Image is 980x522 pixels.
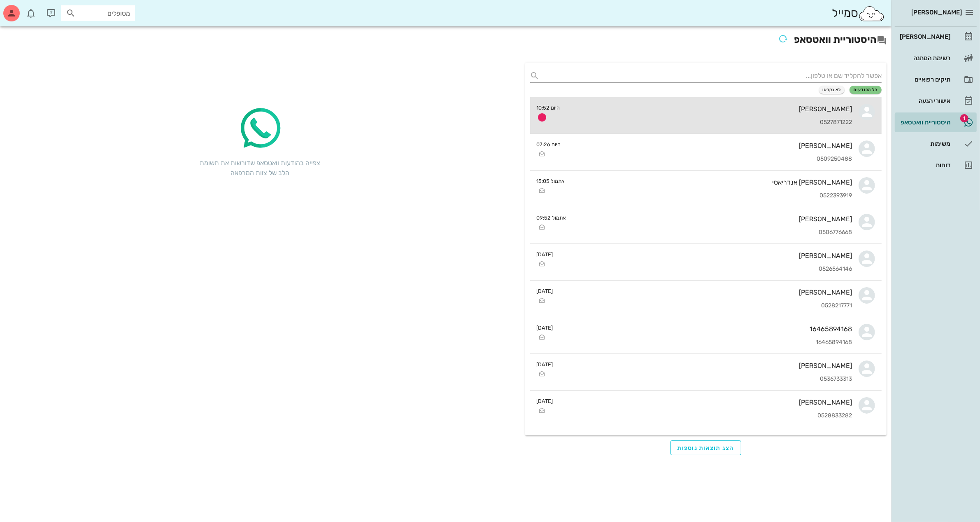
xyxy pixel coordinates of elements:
[560,412,852,419] div: 0528833282
[560,398,852,406] div: [PERSON_NAME]
[670,440,742,455] button: הצג תוצאות נוספות
[898,98,950,104] div: אישורי הגעה
[898,76,950,83] div: תיקים רפואיים
[560,325,852,333] div: 16465894168
[537,140,561,148] small: היום 07:26
[677,445,735,452] span: הצג תוצאות נוספות
[537,250,553,258] small: [DATE]
[560,252,852,260] div: [PERSON_NAME]
[560,362,852,370] div: [PERSON_NAME]
[898,55,950,61] div: רשימת המתנה
[895,48,977,68] a: רשימת המתנה
[567,119,852,126] div: 0527871222
[895,70,977,89] a: תיקים רפואיים
[5,31,887,49] h2: היסטוריית וואטסאפ
[572,178,852,186] div: [PERSON_NAME] אנדריאסי
[568,156,852,163] div: 0509250488
[560,339,852,346] div: 16465894168
[898,140,950,147] div: משימות
[823,87,841,92] span: לא נקראו
[898,33,950,40] div: [PERSON_NAME]
[572,192,852,199] div: 0522393919
[573,215,852,223] div: [PERSON_NAME]
[895,112,977,132] a: תגהיסטוריית וואטסאפ
[895,27,977,47] a: [PERSON_NAME]
[537,104,560,112] small: היום 10:52
[858,5,885,22] img: SmileCloud logo
[537,324,553,332] small: [DATE]
[235,104,285,153] img: whatsapp-icon.2ee8d5f3.png
[819,86,845,94] button: לא נקראו
[560,302,852,309] div: 0528217771
[567,105,852,113] div: [PERSON_NAME]
[853,87,878,92] span: כל ההודעות
[537,214,566,222] small: אתמול 09:52
[537,287,553,295] small: [DATE]
[537,177,565,185] small: אתמול 15:05
[895,155,977,175] a: דוחות
[960,114,968,122] span: תג
[537,360,553,368] small: [DATE]
[560,288,852,296] div: [PERSON_NAME]
[568,142,852,150] div: [PERSON_NAME]
[832,5,885,22] div: סמייל
[573,229,852,236] div: 0506776668
[850,86,882,94] button: כל ההודעות
[898,119,950,126] div: היסטוריית וואטסאפ
[543,69,882,82] input: אפשר להקליד שם או טלפון...
[911,9,962,16] span: [PERSON_NAME]
[898,162,950,169] div: דוחות
[560,266,852,273] div: 0526564146
[895,134,977,154] a: משימות
[895,91,977,111] a: אישורי הגעה
[24,7,29,12] span: תג
[198,158,322,178] div: צפייה בהודעות וואטסאפ שדורשות את תשומת הלב של צוות המרפאה
[537,397,553,405] small: [DATE]
[560,376,852,383] div: 0536733313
